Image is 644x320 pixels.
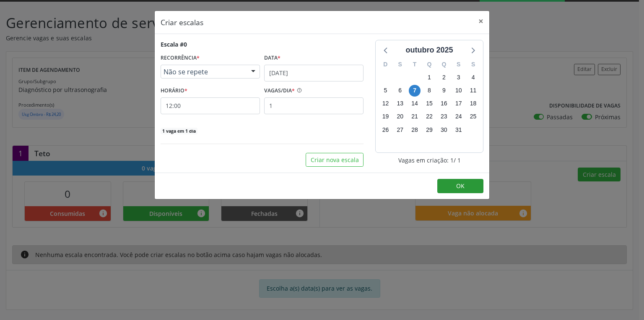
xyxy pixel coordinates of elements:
[456,182,465,190] span: OK
[409,85,421,97] span: terça-feira, 7 de outubro de 2025
[379,98,391,110] span: domingo, 12 de outubro de 2025
[453,98,465,110] span: sexta-feira, 17 de outubro de 2025
[379,111,391,123] span: domingo, 19 de outubro de 2025
[161,97,260,114] input: 00:00
[422,58,437,71] div: Q
[409,124,421,136] span: terça-feira, 28 de outubro de 2025
[453,71,465,83] span: sexta-feira, 3 de outubro de 2025
[423,124,435,136] span: quarta-feira, 29 de outubro de 2025
[438,124,450,136] span: quinta-feira, 30 de outubro de 2025
[306,153,364,167] button: Criar nova escala
[394,98,406,110] span: segunda-feira, 13 de outubro de 2025
[409,111,421,123] span: terça-feira, 21 de outubro de 2025
[453,85,465,97] span: sexta-feira, 10 de outubro de 2025
[161,128,197,134] span: 1 vaga em 1 dia
[379,124,391,136] span: domingo, 26 de outubro de 2025
[408,58,422,71] div: T
[264,65,364,81] input: Selecione uma data
[438,98,450,110] span: quinta-feira, 16 de outubro de 2025
[161,17,203,28] h5: Criar escalas
[454,156,461,165] span: / 1
[375,156,483,165] div: Vagas em criação: 1
[161,52,200,65] label: RECORRÊNCIA
[453,111,465,123] span: sexta-feira, 24 de outubro de 2025
[409,98,421,110] span: terça-feira, 14 de outubro de 2025
[161,40,187,49] div: Escala #0
[467,98,479,110] span: sábado, 18 de outubro de 2025
[436,58,451,71] div: Q
[438,85,450,97] span: quinta-feira, 9 de outubro de 2025
[164,68,243,76] span: Não se repete
[451,58,466,71] div: S
[423,111,435,123] span: quarta-feira, 22 de outubro de 2025
[394,124,406,136] span: segunda-feira, 27 de outubro de 2025
[438,111,450,123] span: quinta-feira, 23 de outubro de 2025
[161,84,187,97] label: HORÁRIO
[437,179,483,193] button: OK
[466,58,480,71] div: S
[423,98,435,110] span: quarta-feira, 15 de outubro de 2025
[379,85,391,97] span: domingo, 5 de outubro de 2025
[394,111,406,123] span: segunda-feira, 20 de outubro de 2025
[264,84,295,97] label: VAGAS/DIA
[394,85,406,97] span: segunda-feira, 6 de outubro de 2025
[295,84,302,93] ion-icon: help circle outline
[264,52,280,65] label: Data
[467,85,479,97] span: sábado, 11 de outubro de 2025
[467,111,479,123] span: sábado, 25 de outubro de 2025
[438,71,450,83] span: quinta-feira, 2 de outubro de 2025
[393,58,408,71] div: S
[473,11,489,31] button: Close
[402,45,456,56] div: outubro 2025
[453,124,465,136] span: sexta-feira, 31 de outubro de 2025
[378,58,393,71] div: D
[467,71,479,83] span: sábado, 4 de outubro de 2025
[423,85,435,97] span: quarta-feira, 8 de outubro de 2025
[423,71,435,83] span: quarta-feira, 1 de outubro de 2025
